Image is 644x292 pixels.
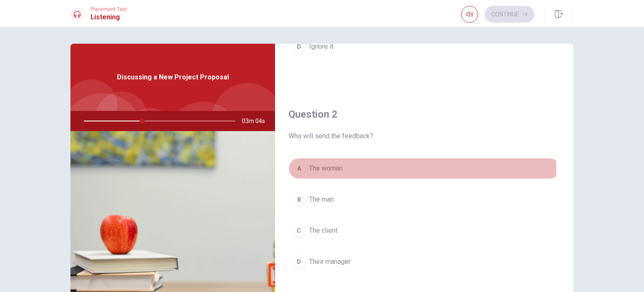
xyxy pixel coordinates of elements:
[91,6,127,12] span: Placement Test
[292,162,306,175] div: A
[309,163,343,174] span: The woman
[292,193,306,206] div: B
[288,108,560,121] h4: Question 2
[288,36,560,57] button: DIgnore it
[288,220,560,241] button: CThe client
[292,40,306,53] div: D
[91,12,127,22] h1: Listening
[242,111,272,131] span: 03m 04s
[309,257,351,267] span: Their manager
[309,226,338,236] span: The client
[288,158,560,179] button: AThe woman
[309,42,333,52] span: Ignore it
[288,251,560,272] button: DTheir manager
[292,255,306,268] div: D
[288,189,560,210] button: BThe man
[288,131,560,141] span: Who will send the feedback?
[117,72,229,82] span: Discussing a New Project Proposal
[309,195,334,205] span: The man
[292,224,306,237] div: C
